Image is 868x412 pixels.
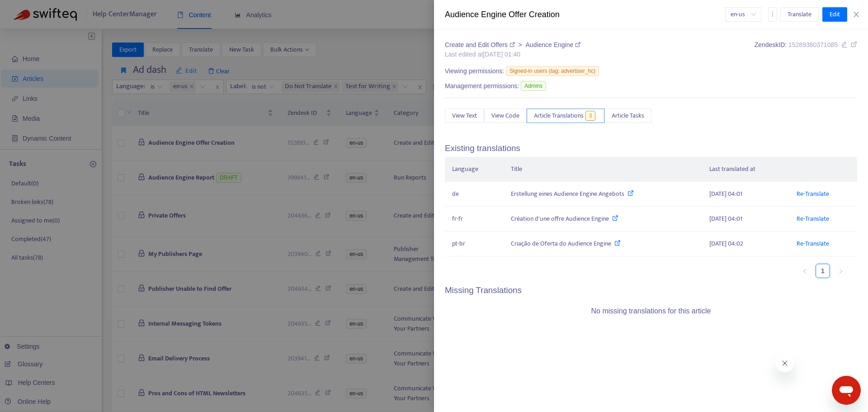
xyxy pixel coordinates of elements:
[850,10,863,19] button: Close
[452,111,477,121] span: View Text
[702,232,789,256] td: [DATE] 04:02
[511,239,695,249] div: Criação de Oferta do Audience Engine
[802,269,807,274] span: left
[731,8,756,21] span: en-us
[445,9,725,21] div: Audience Engine Offer Creation
[832,376,861,405] iframe: Button to launch messaging window
[525,41,580,48] a: Audience Engine
[445,40,580,50] div: >
[445,50,580,59] div: Last edited at [DATE] 01:40
[527,109,604,123] button: Article Translations3
[780,7,819,22] button: Translate
[797,189,829,199] a: Re-Translate
[491,111,519,121] span: View Code
[834,264,848,278] button: right
[822,7,847,22] button: Edit
[484,109,527,123] button: View Code
[585,111,596,121] span: 3
[797,264,812,278] button: left
[445,41,517,48] a: Create and Edit Offers
[445,285,857,296] h5: Missing Translations
[445,81,519,91] span: Management permissions:
[445,232,504,256] td: pt-br
[816,264,830,278] a: 1
[511,214,695,224] div: Création d'une offre Audience Engine
[521,81,546,91] span: Admins
[445,109,484,123] button: View Text
[838,269,844,274] span: right
[445,143,857,154] h5: Existing translations
[797,238,829,249] a: Re-Translate
[816,264,830,278] li: 1
[853,11,860,18] span: close
[511,189,695,199] div: Erstellung eines Audience Engine Angebots
[702,182,789,207] td: [DATE] 04:01
[768,7,777,22] button: more
[776,354,794,372] iframe: Close message
[5,6,65,14] span: Hi. Need any help?
[506,66,599,76] span: Signed-in users (tag: advertiser_hc)
[504,157,702,182] th: Title
[788,41,838,48] span: 15289380371085
[445,157,504,182] th: Language
[797,213,829,224] a: Re-Translate
[612,111,644,121] span: Article Tasks
[834,264,848,278] li: Next Page
[445,182,504,207] td: de
[702,207,789,232] td: [DATE] 04:01
[830,9,840,19] span: Edit
[534,111,584,121] span: Article Translations
[445,66,504,76] span: Viewing permissions:
[591,306,711,317] div: No missing translations for this article
[797,264,812,278] li: Previous Page
[445,207,504,232] td: fr-fr
[788,9,811,19] span: Translate
[702,157,789,182] th: Last translated at
[755,40,857,59] div: Zendesk ID:
[769,11,776,17] span: more
[604,109,651,123] button: Article Tasks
